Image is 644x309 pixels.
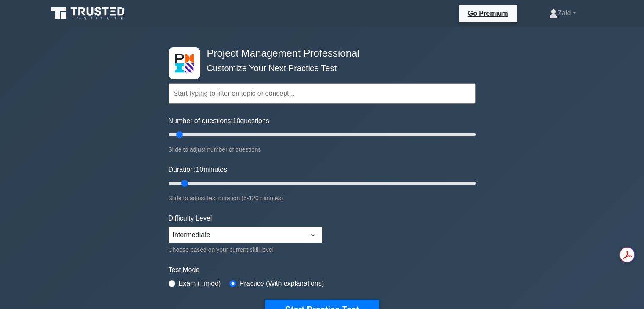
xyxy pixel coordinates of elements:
[169,213,212,223] label: Difficulty Level
[169,265,476,275] label: Test Mode
[179,279,221,289] label: Exam (Timed)
[169,144,476,154] div: Slide to adjust number of questions
[233,117,240,124] span: 10
[169,165,227,175] label: Duration: minutes
[463,8,513,19] a: Go Premium
[529,5,596,22] a: Zaid
[169,83,476,104] input: Start typing to filter on topic or concept...
[169,116,269,126] label: Number of questions: questions
[196,166,203,173] span: 10
[169,245,322,255] div: Choose based on your current skill level
[204,47,434,60] h4: Project Management Professional
[169,193,476,203] div: Slide to adjust test duration (5-120 minutes)
[240,279,324,289] label: Practice (With explanations)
